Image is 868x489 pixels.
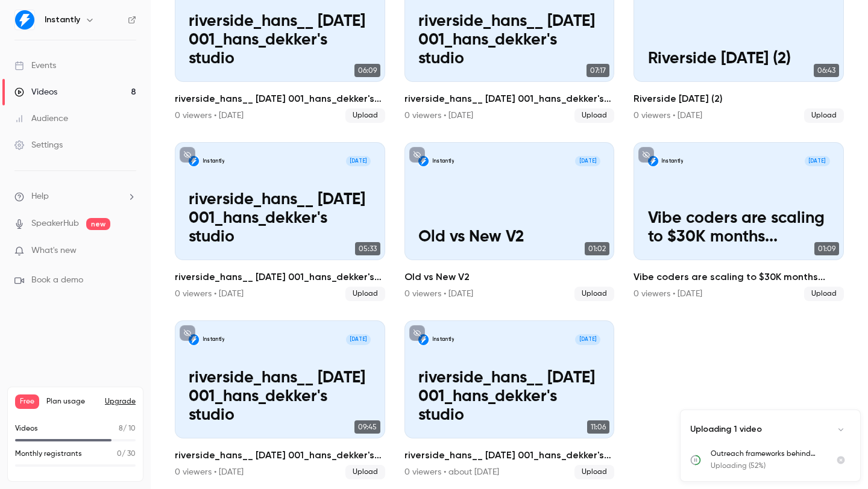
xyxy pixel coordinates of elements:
[119,425,123,432] span: 8
[681,449,860,481] ul: Uploads list
[418,369,600,425] p: riverside_hans__ [DATE] 001_hans_dekker's studio
[404,320,615,479] li: riverside_hans__ aug 14, 2025 001_hans_dekker's studio
[404,270,615,284] h2: Old vs New V2
[15,10,34,30] img: Instantly
[831,420,851,439] button: Collapse uploads list
[14,60,56,72] div: Events
[690,423,762,435] p: Uploading 1 video
[711,461,822,472] p: Uploading (52%)
[409,147,425,163] button: unpublished
[587,420,609,434] span: 11:06
[175,142,385,301] a: riverside_hans__ aug 27, 2025 001_hans_dekker's studioInstantly[DATE]riverside_hans__ [DATE] 001_...
[175,270,385,284] h2: riverside_hans__ [DATE] 001_hans_dekker's studio
[409,325,425,341] button: unpublished
[661,158,683,165] p: Instantly
[175,320,385,479] a: riverside_hans__ aug 19, 2025 001_hans_dekker's studioInstantly[DATE]riverside_hans__ [DATE] 001_...
[634,110,702,122] div: 0 viewers • [DATE]
[638,147,654,163] button: unpublished
[355,242,380,255] span: 05:33
[203,336,224,343] p: Instantly
[45,14,80,26] h6: Instantly
[404,448,615,463] h2: riverside_hans__ [DATE] 001_hans_dekker's studio
[575,334,600,344] span: [DATE]
[634,142,844,301] a: Vibe coders are scaling to $30K months...Instantly[DATE]Vibe coders are scaling to $30K months......
[634,270,844,284] h2: Vibe coders are scaling to $30K months...
[804,287,844,301] span: Upload
[585,242,609,255] span: 01:02
[14,190,136,203] li: help-dropdown-opener
[14,139,63,151] div: Settings
[354,420,380,434] span: 09:45
[432,336,454,343] p: Instantly
[574,287,614,301] span: Upload
[189,190,371,246] p: riverside_hans__ [DATE] 001_hans_dekker's studio
[574,108,614,123] span: Upload
[814,242,839,255] span: 01:09
[180,147,195,163] button: unpublished
[404,288,473,300] div: 0 viewers • [DATE]
[404,110,473,122] div: 0 viewers • [DATE]
[634,92,844,106] h2: Riverside [DATE] (2)
[15,394,39,409] span: Free
[15,449,82,459] p: Monthly registrants
[15,423,38,434] p: Videos
[31,274,83,287] span: Book a demo
[575,156,600,166] span: [DATE]
[346,334,371,344] span: [DATE]
[105,397,136,406] button: Upgrade
[203,158,224,165] p: Instantly
[119,423,136,434] p: / 10
[31,244,77,257] span: What's new
[354,64,380,77] span: 06:09
[122,246,136,257] iframe: Noticeable Trigger
[175,448,385,463] h2: riverside_hans__ [DATE] 001_hans_dekker's studio
[418,228,600,246] p: Old vs New V2
[31,190,49,203] span: Help
[404,142,615,301] a: Old vs New V2Instantly[DATE]Old vs New V201:02Old vs New V20 viewers • [DATE]Upload
[804,108,844,123] span: Upload
[711,449,822,459] p: Outreach frameworks behind $10M+ in pipeline with [PERSON_NAME]
[175,110,244,122] div: 0 viewers • [DATE]
[648,49,830,68] p: Riverside [DATE] (2)
[634,142,844,301] li: Vibe coders are scaling to $30K months...
[345,287,385,301] span: Upload
[175,320,385,479] li: riverside_hans__ aug 19, 2025 001_hans_dekker's studio
[86,218,110,230] span: new
[175,466,244,478] div: 0 viewers • [DATE]
[46,397,98,406] span: Plan usage
[189,369,371,425] p: riverside_hans__ [DATE] 001_hans_dekker's studio
[648,209,830,246] p: Vibe coders are scaling to $30K months...
[404,142,615,301] li: Old vs New V2
[418,12,600,68] p: riverside_hans__ [DATE] 001_hans_dekker's studio
[175,288,244,300] div: 0 viewers • [DATE]
[189,12,371,68] p: riverside_hans__ [DATE] 001_hans_dekker's studio
[345,465,385,479] span: Upload
[175,142,385,301] li: riverside_hans__ aug 27, 2025 001_hans_dekker's studio
[404,320,615,479] a: riverside_hans__ aug 14, 2025 001_hans_dekker's studioInstantly[DATE]riverside_hans__ [DATE] 001_...
[117,449,136,459] p: / 30
[805,156,830,166] span: [DATE]
[587,64,609,77] span: 07:17
[180,325,195,341] button: unpublished
[404,466,499,478] div: 0 viewers • about [DATE]
[175,92,385,106] h2: riverside_hans__ [DATE] 001_hans_dekker's studio
[14,113,68,125] div: Audience
[346,156,371,166] span: [DATE]
[432,158,454,165] p: Instantly
[117,450,122,458] span: 0
[814,64,839,77] span: 06:43
[574,465,614,479] span: Upload
[404,92,615,106] h2: riverside_hans__ [DATE] 001_hans_dekker's studio
[831,450,851,470] button: Cancel upload
[14,86,57,98] div: Videos
[31,217,79,230] a: SpeakerHub
[634,288,702,300] div: 0 viewers • [DATE]
[345,108,385,123] span: Upload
